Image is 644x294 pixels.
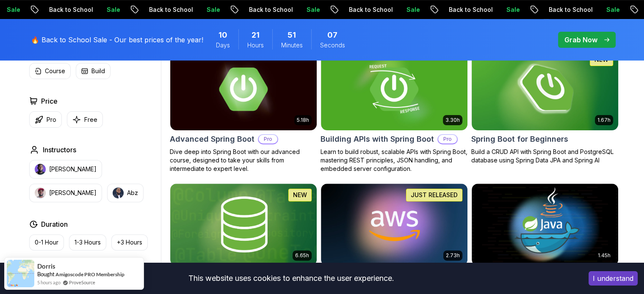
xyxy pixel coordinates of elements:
[320,41,345,49] span: Seconds
[170,133,254,145] h2: Advanced Spring Boot
[321,48,467,130] img: Building APIs with Spring Boot card
[259,135,277,143] p: Pro
[127,189,138,197] p: Abz
[29,234,64,250] button: 0-1 Hour
[35,238,58,247] p: 0-1 Hour
[29,63,71,79] button: Course
[247,41,264,49] span: Hours
[29,111,62,128] button: Pro
[170,48,317,130] img: Advanced Spring Boot card
[445,117,460,124] p: 3.30h
[76,5,103,14] p: Sale
[107,184,144,202] button: instructor imgAbz
[321,133,434,145] h2: Building APIs with Spring Boot
[438,135,457,143] p: Pro
[170,148,317,173] p: Dive deep into Spring Boot with our advanced course, designed to take your skills from intermedia...
[37,271,55,278] span: Bought
[37,263,55,270] span: Dorris
[111,234,148,250] button: +3 Hours
[55,271,124,278] a: Amigoscode PRO Membership
[472,184,618,266] img: Docker for Java Developers card
[471,133,568,145] h2: Spring Boot for Beginners
[18,5,76,14] p: Back to School
[31,35,203,45] p: 🔥 Back to School Sale - Our best prices of the year!
[216,41,230,49] span: Days
[376,5,403,14] p: Sale
[75,238,101,247] p: 1-3 Hours
[411,191,458,199] p: JUST RELEASED
[29,184,102,202] button: instructor img[PERSON_NAME]
[287,29,296,41] span: 51 Minutes
[327,29,337,41] span: 7 Seconds
[276,5,303,14] p: Sale
[49,189,97,197] p: [PERSON_NAME]
[598,252,611,259] p: 1.45h
[471,48,619,165] a: Spring Boot for Beginners card1.67hNEWSpring Boot for BeginnersBuild a CRUD API with Spring Boot ...
[113,187,124,198] img: instructor img
[218,29,227,41] span: 10 Days
[418,5,475,14] p: Back to School
[281,41,303,49] span: Minutes
[575,5,603,14] p: Sale
[47,115,56,124] p: Pro
[321,184,467,266] img: AWS for Developers card
[589,271,638,286] button: Accept cookies
[318,5,376,14] p: Back to School
[293,191,307,199] p: NEW
[35,187,46,198] img: instructor img
[37,279,61,286] span: 5 hours ago
[43,145,76,155] h2: Instructors
[564,35,597,45] p: Grab Now
[170,184,317,266] img: Spring Data JPA card
[41,96,58,106] h2: Price
[6,269,576,288] div: This website uses cookies to enhance the user experience.
[321,48,468,173] a: Building APIs with Spring Boot card3.30hBuilding APIs with Spring BootProLearn to build robust, s...
[176,5,203,14] p: Sale
[69,234,106,250] button: 1-3 Hours
[321,148,468,173] p: Learn to build robust, scalable APIs with Spring Boot, mastering REST principles, JSON handling, ...
[49,165,97,173] p: [PERSON_NAME]
[297,117,309,124] p: 5.18h
[446,252,460,259] p: 2.73h
[35,164,46,175] img: instructor img
[41,219,68,229] h2: Duration
[471,148,619,165] p: Build a CRUD API with Spring Boot and PostgreSQL database using Spring Data JPA and Spring AI
[475,5,503,14] p: Sale
[252,29,260,41] span: 21 Hours
[518,5,575,14] p: Back to School
[295,252,309,259] p: 6.65h
[76,63,111,79] button: Build
[29,160,102,179] button: instructor img[PERSON_NAME]
[45,67,65,75] p: Course
[7,260,34,287] img: provesource social proof notification image
[67,111,103,128] button: Free
[597,117,611,124] p: 1.67h
[69,279,95,286] a: ProveSource
[468,46,622,132] img: Spring Boot for Beginners card
[118,5,176,14] p: Back to School
[170,48,317,173] a: Advanced Spring Boot card5.18hAdvanced Spring BootProDive deep into Spring Boot with our advanced...
[117,238,142,247] p: +3 Hours
[218,5,276,14] p: Back to School
[84,115,97,124] p: Free
[91,67,105,75] p: Build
